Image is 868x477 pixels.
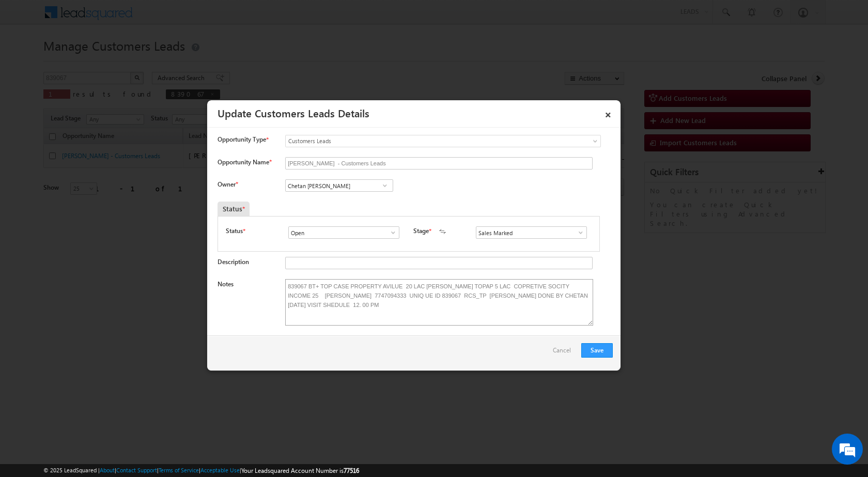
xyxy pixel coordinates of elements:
[116,467,157,473] a: Contact Support
[226,226,243,236] label: Status
[344,467,359,474] span: 77516
[13,96,189,310] textarea: Type your message and hit 'Enter'
[285,179,393,192] input: Type to Search
[200,467,240,473] a: Acceptable Use
[218,135,266,144] span: Opportunity Type
[384,227,397,238] a: Show All Items
[141,318,188,332] em: Start Chat
[476,226,587,239] input: Type to Search
[378,180,391,191] a: Show All Items
[285,135,601,147] a: Customers Leads
[218,202,250,216] div: Status
[218,258,249,266] label: Description
[581,343,613,358] button: Save
[571,227,584,238] a: Show All Items
[43,466,359,475] span: © 2025 LeadSquared | | | | |
[218,280,234,288] label: Notes
[286,136,559,146] span: Customers Leads
[553,343,576,363] a: Cancel
[159,467,199,473] a: Terms of Service
[218,105,369,120] a: Update Customers Leads Details
[241,467,359,474] span: Your Leadsquared Account Number is
[599,104,617,122] a: ×
[218,158,271,166] label: Opportunity Name
[218,180,238,188] label: Owner
[54,54,174,68] div: Chat with us now
[18,54,43,68] img: d_60004797649_company_0_60004797649
[413,226,429,236] label: Stage
[169,5,194,30] div: Minimize live chat window
[100,467,115,473] a: About
[288,226,399,239] input: Type to Search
